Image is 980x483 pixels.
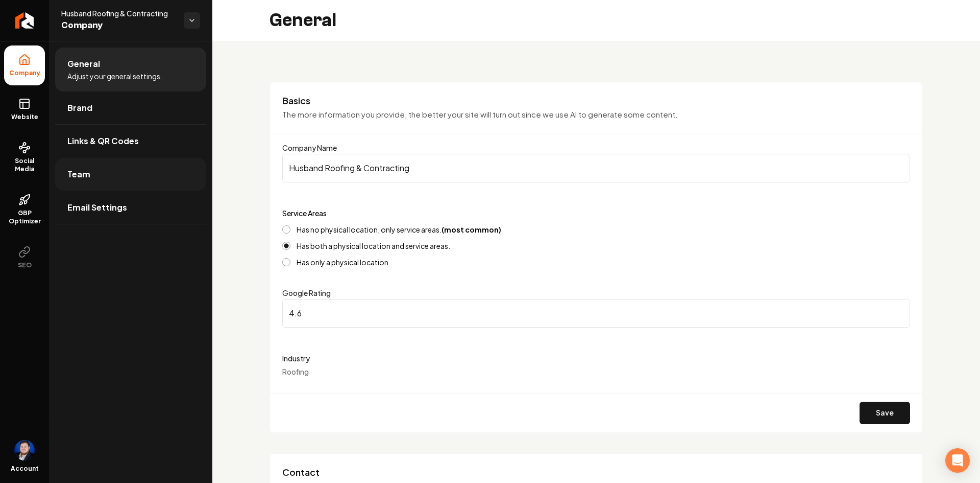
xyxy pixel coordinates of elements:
span: Links & QR Codes [67,135,139,147]
a: Team [55,158,206,191]
span: General [67,58,100,70]
span: Adjust your general settings. [67,71,162,81]
span: GBP Optimizer [4,209,45,225]
span: Roofing [282,367,309,376]
span: Husband Roofing & Contracting [61,8,176,18]
strong: (most common) [442,225,501,234]
p: The more information you provide, the better your site will turn out since we use AI to generate ... [282,109,910,121]
label: Industry [282,352,910,364]
button: Open user button [14,440,35,461]
a: Website [4,89,45,129]
a: Email Settings [55,191,206,224]
h3: Basics [282,95,910,107]
a: Links & QR Codes [55,125,206,157]
a: Social Media [4,133,45,181]
span: Website [7,113,42,121]
label: Service Areas [282,209,327,218]
input: Company Name [282,154,910,182]
a: GBP Optimizer [4,186,45,234]
a: Brand [55,91,206,124]
button: SEO [4,238,45,278]
label: Google Rating [282,288,331,297]
h2: General [269,10,336,31]
span: Account [11,465,39,473]
label: Company Name [282,143,337,152]
input: Google Rating [282,299,910,328]
span: Brand [67,102,92,114]
button: Save [860,402,910,424]
span: Email Settings [67,201,127,214]
img: Rebolt Logo [15,12,34,29]
div: Open Intercom Messenger [945,448,970,473]
span: Social Media [4,157,45,173]
span: Company [5,69,44,77]
label: Has only a physical location. [297,259,390,266]
img: Junior Husband [14,440,35,461]
span: SEO [14,261,36,269]
label: Has both a physical location and service areas. [297,242,450,249]
span: Company [61,18,176,33]
label: Has no physical location, only service areas. [297,226,501,233]
span: Team [67,168,90,180]
h3: Contact [282,466,910,478]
